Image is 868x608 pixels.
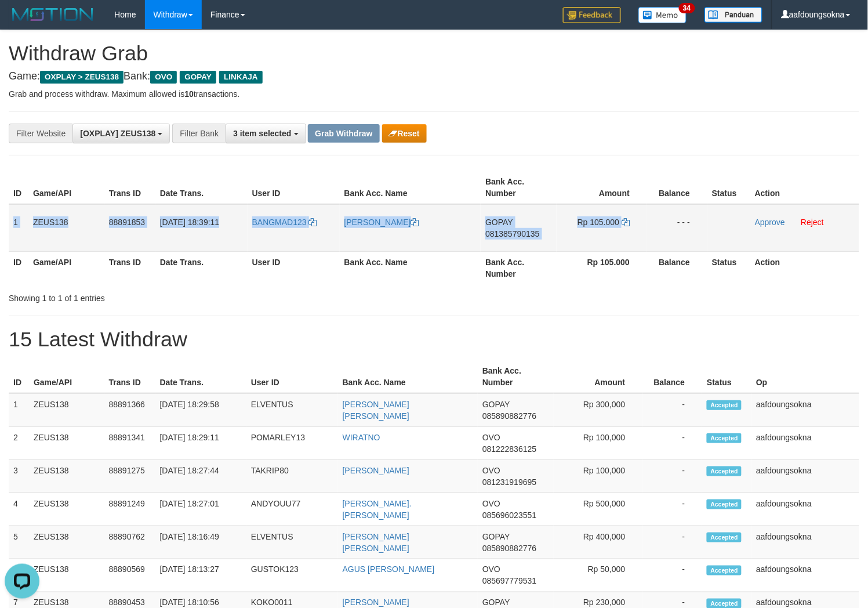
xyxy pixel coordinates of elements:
[9,6,97,23] img: MOTION_logo.png
[554,393,643,427] td: Rp 300,000
[29,493,104,526] td: ZEUS138
[155,493,246,526] td: [DATE] 18:27:01
[643,526,703,559] td: -
[28,171,104,204] th: Game/API
[104,360,155,393] th: Trans ID
[343,400,409,421] a: [PERSON_NAME] [PERSON_NAME]
[246,427,338,460] td: POMARLEY13
[647,251,707,284] th: Balance
[28,204,104,252] td: ZEUS138
[9,393,29,427] td: 1
[29,526,104,559] td: ZEUS138
[104,559,155,592] td: 88890569
[104,493,155,526] td: 88891249
[750,251,859,284] th: Action
[482,444,536,454] span: Copy 081222836125 to clipboard
[248,251,340,284] th: User ID
[485,218,513,227] span: GOPAY
[563,7,621,23] img: Feedback.jpg
[155,526,246,559] td: [DATE] 18:16:49
[707,533,742,542] span: Accepted
[485,229,539,238] span: Copy 081385790135 to clipboard
[707,433,742,443] span: Accepted
[482,565,500,574] span: OVO
[155,559,246,592] td: [DATE] 18:13:27
[751,393,859,427] td: aafdoungsokna
[554,526,643,559] td: Rp 400,000
[554,360,643,393] th: Amount
[343,598,409,607] a: [PERSON_NAME]
[248,171,340,204] th: User ID
[172,124,226,143] div: Filter Bank
[750,171,859,204] th: Action
[707,500,742,509] span: Accepted
[180,71,216,84] span: GOPAY
[482,532,510,541] span: GOPAY
[338,360,478,393] th: Bank Acc. Name
[343,565,435,574] a: AGUS [PERSON_NAME]
[9,288,353,304] div: Showing 1 to 1 of 1 entries
[707,400,742,410] span: Accepted
[482,400,510,409] span: GOPAY
[647,171,707,204] th: Balance
[9,251,28,284] th: ID
[9,493,29,526] td: 4
[707,251,750,284] th: Status
[343,499,412,520] a: [PERSON_NAME]. [PERSON_NAME]
[226,124,306,143] button: 3 item selected
[343,532,409,553] a: [PERSON_NAME] [PERSON_NAME]
[9,328,859,351] h1: 15 Latest Withdraw
[751,427,859,460] td: aafdoungsokna
[340,171,481,204] th: Bank Acc. Name
[751,460,859,493] td: aafdoungsokna
[707,466,742,476] span: Accepted
[155,171,248,204] th: Date Trans.
[246,360,338,393] th: User ID
[679,3,695,13] span: 34
[219,71,263,84] span: LINKAJA
[647,204,707,252] td: - - -
[160,218,219,227] span: [DATE] 18:39:11
[557,171,647,204] th: Amount
[554,460,643,493] td: Rp 100,000
[557,251,647,284] th: Rp 105.000
[751,360,859,393] th: Op
[478,360,554,393] th: Bank Acc. Number
[382,124,427,143] button: Reset
[622,218,630,227] a: Copy 105000 to clipboard
[9,171,28,204] th: ID
[80,129,155,138] span: [OXPLAY] ZEUS138
[9,124,72,143] div: Filter Website
[150,71,177,84] span: OVO
[29,460,104,493] td: ZEUS138
[343,433,380,442] a: WIRATNO
[751,493,859,526] td: aafdoungsokna
[155,360,246,393] th: Date Trans.
[707,171,750,204] th: Status
[246,559,338,592] td: GUSTOK123
[5,5,39,39] button: Open LiveChat chat widget
[554,427,643,460] td: Rp 100,000
[252,218,307,227] span: BANGMAD123
[643,493,703,526] td: -
[29,559,104,592] td: ZEUS138
[104,393,155,427] td: 88891366
[29,393,104,427] td: ZEUS138
[751,526,859,559] td: aafdoungsokna
[40,71,124,84] span: OXPLAY > ZEUS138
[155,460,246,493] td: [DATE] 18:27:44
[104,460,155,493] td: 88891275
[9,71,859,82] h4: Game: Bank:
[481,171,557,204] th: Bank Acc. Number
[29,427,104,460] td: ZEUS138
[246,493,338,526] td: ANDYOUU77
[801,218,825,227] a: Reject
[155,251,248,284] th: Date Trans.
[184,89,194,99] strong: 10
[246,393,338,427] td: ELVENTUS
[104,427,155,460] td: 88891341
[482,499,500,508] span: OVO
[482,466,500,475] span: OVO
[340,251,481,284] th: Bank Acc. Name
[638,7,687,23] img: Button%20Memo.svg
